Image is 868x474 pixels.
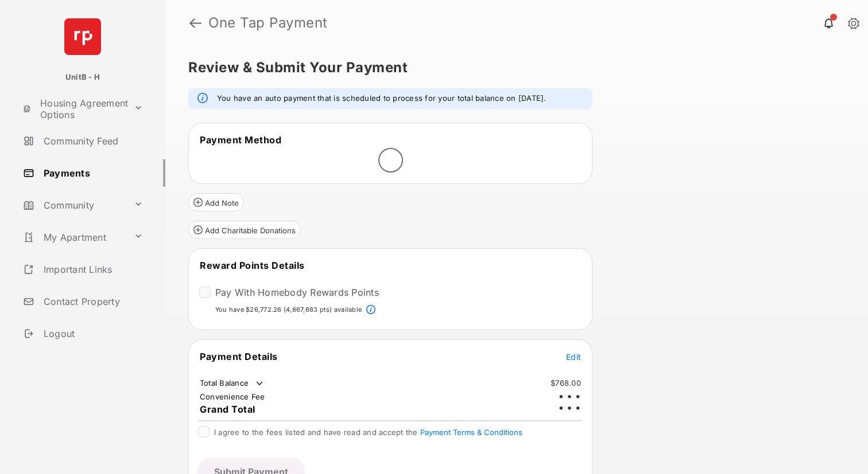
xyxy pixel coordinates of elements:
[420,428,522,437] button: I agree to the fees listed and have read and accept the
[217,93,547,104] em: You have an auto payment that is scheduled to process for your total balance on [DATE].
[18,95,129,123] a: Housing Agreement Options
[566,351,581,362] button: Edit
[566,352,581,362] span: Edit
[188,193,244,211] button: Add Note
[199,378,265,389] td: Total Balance
[200,351,278,362] span: Payment Details
[199,391,266,402] td: Convenience Fee
[200,404,255,415] span: Grand Total
[208,16,328,30] strong: One Tap Payment
[18,288,165,315] a: Contact Property
[18,224,129,251] a: My Apartment
[18,159,165,187] a: Payments
[200,260,305,271] span: Reward Points Details
[188,61,836,75] h5: Review & Submit Your Payment
[188,221,301,239] button: Add Charitable Donations
[18,256,148,283] a: Important Links
[18,191,129,219] a: Community
[64,18,101,55] img: svg+xml;base64,PHN2ZyB4bWxucz0iaHR0cDovL3d3dy53My5vcmcvMjAwMC9zdmciIHdpZHRoPSI2NCIgaGVpZ2h0PSI2NC...
[214,428,522,437] span: I agree to the fees listed and have read and accept the
[200,134,281,146] span: Payment Method
[215,287,379,298] label: Pay With Homebody Rewards Points
[65,72,100,83] p: UnitB - H
[215,305,362,315] p: You have $26,772.26 (4,867,683 pts) available
[550,378,582,388] td: $768.00
[18,127,165,155] a: Community Feed
[18,320,165,347] a: Logout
